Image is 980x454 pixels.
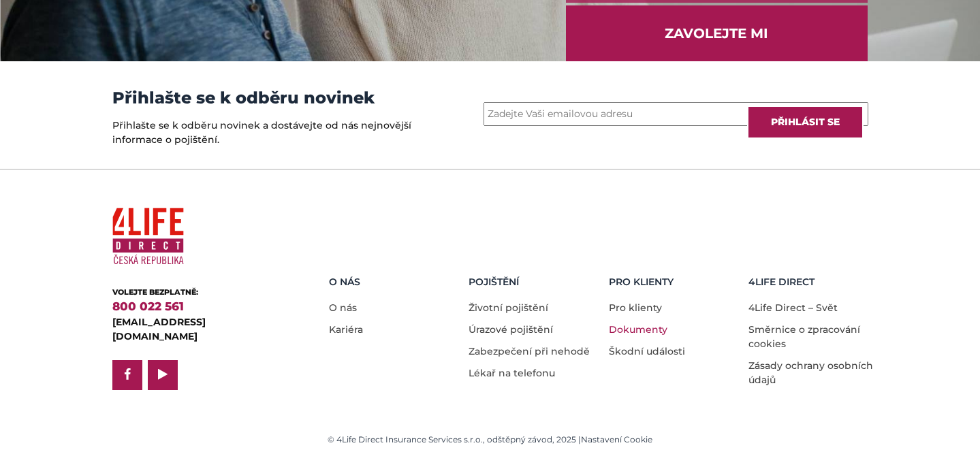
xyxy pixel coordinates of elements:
[112,118,415,147] p: Přihlašte se k odběru novinek a dostávejte od nás nejnovější informace o pojištění.
[469,345,590,357] a: Zabezpečení při nehodě
[469,323,553,336] a: Úrazové pojištění
[329,276,459,288] h5: O nás
[609,323,667,336] a: Dokumenty
[112,316,206,342] a: [EMAIL_ADDRESS][DOMAIN_NAME]
[329,302,357,314] a: O nás
[112,202,184,271] img: 4Life Direct Česká republika logo
[112,287,286,298] div: VOLEJTE BEZPLATNĚ:
[748,323,860,350] a: Směrnice o zpracování cookies
[609,302,662,314] a: Pro klienty
[581,434,652,444] a: Nastavení Cookie
[469,276,599,288] h5: Pojištění
[747,106,864,139] input: Přihlásit se
[329,323,363,336] a: Kariéra
[112,434,868,446] div: © 4Life Direct Insurance Services s.r.o., odštěpný závod, 2025 |
[748,359,873,386] a: Zásady ochrany osobních údajů
[748,276,879,288] h5: 4LIFE DIRECT
[484,102,868,126] input: Zadejte Vaši emailovou adresu
[566,5,868,61] a: ZAVOLEJTE MI
[112,299,184,313] a: 800 022 561
[609,345,685,357] a: Škodní události
[112,88,415,108] h3: Přihlašte se k odběru novinek
[469,367,555,379] a: Lékař na telefonu
[609,276,739,288] h5: Pro Klienty
[748,302,838,314] a: 4Life Direct – Svět
[469,302,548,314] a: Životní pojištění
